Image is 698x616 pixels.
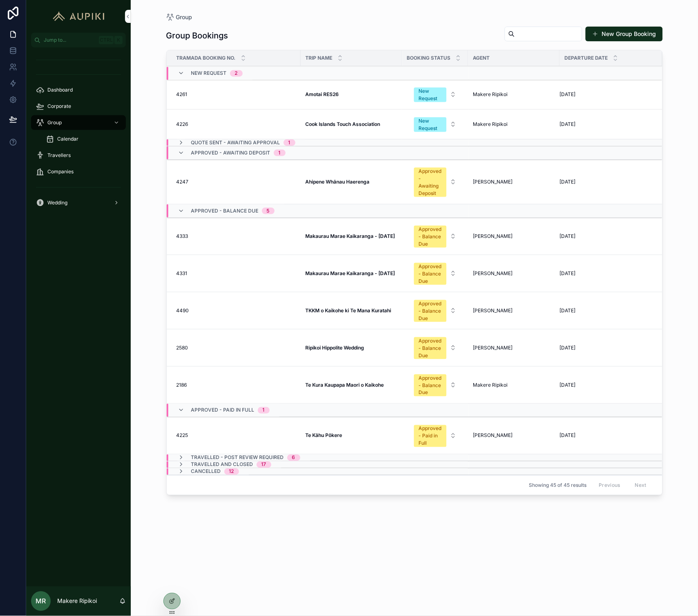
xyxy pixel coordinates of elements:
div: Approved - Balance Due [419,226,442,248]
a: [DATE] [560,382,653,388]
span: Group [176,13,192,21]
button: Select Button [407,113,463,135]
a: Select Button [407,370,463,400]
a: [PERSON_NAME] [473,432,555,439]
a: Group [166,13,192,21]
a: Travellers [31,148,126,163]
div: 1 [279,150,281,156]
img: App logo [49,10,108,23]
div: Approved - Balance Due [419,300,442,322]
span: Approved - Awaiting Deposit [191,150,271,156]
a: [PERSON_NAME] [473,233,555,240]
span: 2580 [177,345,188,351]
a: Makere Ripikoi [473,382,555,388]
span: Approved - Balance Due [191,208,259,214]
a: [DATE] [560,432,653,439]
a: 2186 [177,382,296,388]
strong: Makaurau Marae Kaikaranga - [DATE] [306,270,395,276]
a: Amotai RES26 [306,91,397,98]
a: Select Button [407,296,463,326]
span: Dashboard [47,87,73,93]
a: Corporate [31,99,126,114]
a: Companies [31,164,126,179]
span: Makere Ripikoi [473,382,508,388]
button: Select Button [407,83,463,105]
span: 4247 [177,179,189,185]
span: Agent [473,55,490,61]
span: Travellers [47,152,71,159]
span: 4225 [177,432,188,439]
a: Select Button [407,113,463,136]
a: [PERSON_NAME] [473,307,555,314]
a: Makaurau Marae Kaikaranga - [DATE] [306,270,397,277]
a: [DATE] [560,345,653,351]
a: [DATE] [560,179,653,185]
strong: Makaurau Marae Kaikaranga - [DATE] [306,233,395,239]
h1: Group Bookings [166,30,228,41]
button: Select Button [407,259,463,288]
span: Booking Status [407,55,451,61]
span: [DATE] [560,382,576,388]
a: 4331 [177,270,296,277]
div: New Request [419,87,442,102]
a: [DATE] [560,270,653,277]
span: 4261 [177,91,188,98]
span: [PERSON_NAME] [473,179,513,185]
span: [DATE] [560,121,576,128]
div: 12 [229,468,234,475]
span: Approved - Paid in Full [191,407,255,414]
span: 4490 [177,307,189,314]
a: 4247 [177,179,296,185]
span: [PERSON_NAME] [473,270,513,277]
div: 2 [235,70,238,77]
a: Ahipene Whānau Haerenga [306,179,397,185]
a: [PERSON_NAME] [473,270,555,277]
div: 1 [289,139,291,146]
a: Makere Ripikoi [473,121,555,128]
a: 4490 [177,307,296,314]
div: Approved - Awaiting Deposit [419,168,442,197]
span: [PERSON_NAME] [473,432,513,439]
a: 4226 [177,121,296,128]
span: Trip Name [306,55,333,61]
span: Cancelled [191,468,221,475]
span: 2186 [177,382,187,388]
div: Approved - Paid in Full [419,425,442,447]
button: Select Button [407,370,463,400]
span: [DATE] [560,432,576,439]
div: 6 [292,455,295,461]
span: MR [36,596,46,606]
strong: Te Kāhu Pōkere [306,432,342,439]
a: Wedding [31,195,126,210]
a: Select Button [407,421,463,451]
span: Departure Date [565,55,608,61]
span: 4226 [177,121,188,128]
strong: Amotai RES26 [306,91,339,97]
div: 1 [263,407,265,414]
span: Wedding [47,199,67,206]
strong: Ripikoi Hippolite Wedding [306,345,365,351]
a: [DATE] [560,91,653,98]
span: Makere Ripikoi [473,121,508,128]
span: [DATE] [560,270,576,277]
span: Tramada Booking No. [177,55,236,61]
a: Select Button [407,333,463,363]
strong: TKKM o Kaikohe ki Te Mana Kuratahi [306,307,392,314]
div: scrollable content [26,47,131,221]
span: K [115,37,122,43]
a: [PERSON_NAME] [473,179,555,185]
a: Dashboard [31,83,126,97]
a: Te Kāhu Pōkere [306,432,397,439]
span: [DATE] [560,233,576,240]
div: 17 [262,461,266,468]
span: Showing 45 of 45 results [529,482,587,489]
span: Travelled and Closed [191,461,253,468]
span: [DATE] [560,307,576,314]
a: Makaurau Marae Kaikaranga - [DATE] [306,233,397,240]
span: Calendar [57,136,78,142]
span: Corporate [47,103,71,110]
strong: Cook Islands Touch Association [306,121,380,127]
a: Select Button [407,221,463,251]
span: Travelled - Post Review Required [191,455,284,461]
a: [DATE] [560,307,653,314]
